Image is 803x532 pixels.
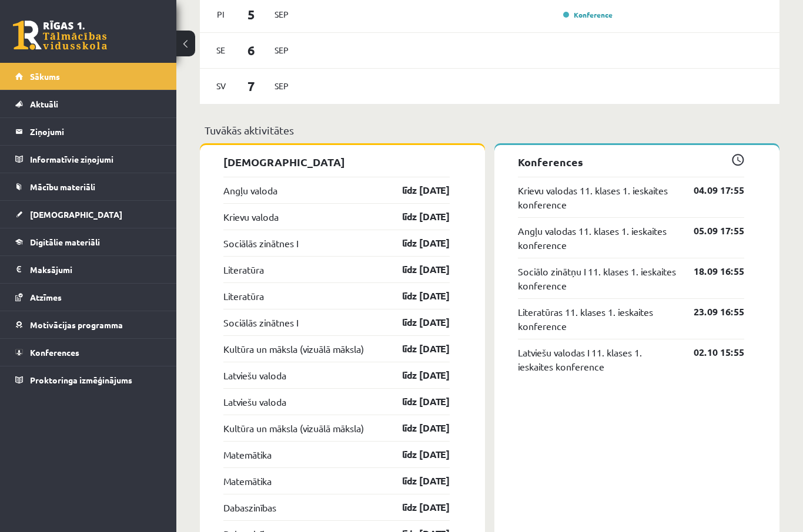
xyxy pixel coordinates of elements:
[15,339,162,366] a: Konferences
[223,236,298,250] a: Sociālās zinātnes I
[382,183,450,197] a: līdz [DATE]
[15,228,162,255] a: Digitālie materiāli
[30,181,95,192] span: Mācību materiāli
[30,146,162,173] legend: Informatīvie ziņojumi
[563,10,613,19] a: Konference
[518,305,676,333] a: Literatūras 11. klases 1. ieskaites konference
[382,368,450,382] a: līdz [DATE]
[223,421,364,435] a: Kultūra un māksla (vizuālā māksla)
[223,447,272,462] a: Matemātika
[269,5,294,23] span: Sep
[269,41,294,59] span: Sep
[30,347,79,358] span: Konferences
[382,342,450,356] a: līdz [DATE]
[15,118,162,145] a: Ziņojumi
[676,264,744,278] a: 18.09 16:55
[15,201,162,228] a: [DEMOGRAPHIC_DATA]
[269,77,294,95] span: Sep
[223,183,277,197] a: Angļu valoda
[233,76,270,96] span: 7
[205,122,775,138] p: Tuvākās aktivitātes
[382,447,450,462] a: līdz [DATE]
[209,77,233,95] span: Sv
[382,262,450,277] a: līdz [DATE]
[30,209,122,220] span: [DEMOGRAPHIC_DATA]
[382,289,450,303] a: līdz [DATE]
[382,210,450,224] a: līdz [DATE]
[233,41,270,60] span: 6
[30,237,100,247] span: Digitālie materiāli
[223,395,286,409] a: Latviešu valoda
[15,146,162,173] a: Informatīvie ziņojumi
[30,71,60,82] span: Sākums
[15,90,162,117] a: Aktuāli
[223,262,264,277] a: Literatūra
[223,210,279,224] a: Krievu valoda
[223,500,276,514] a: Dabaszinības
[223,474,272,488] a: Matemātika
[382,474,450,488] a: līdz [DATE]
[15,256,162,283] a: Maksājumi
[13,21,107,50] a: Rīgas 1. Tālmācības vidusskola
[518,224,676,252] a: Angļu valodas 11. klases 1. ieskaites konference
[223,289,264,303] a: Literatūra
[30,319,123,330] span: Motivācijas programma
[30,99,58,109] span: Aktuāli
[223,368,286,382] a: Latviešu valoda
[518,183,676,211] a: Krievu valodas 11. klases 1. ieskaites konference
[30,292,62,302] span: Atzīmes
[15,311,162,338] a: Motivācijas programma
[382,421,450,435] a: līdz [DATE]
[518,345,676,373] a: Latviešu valodas I 11. klases 1. ieskaites konference
[382,500,450,514] a: līdz [DATE]
[30,118,162,145] legend: Ziņojumi
[233,5,270,24] span: 5
[30,256,162,283] legend: Maksājumi
[676,305,744,319] a: 23.09 16:55
[676,183,744,197] a: 04.09 17:55
[209,5,233,23] span: Pi
[15,284,162,311] a: Atzīmes
[382,395,450,409] a: līdz [DATE]
[209,41,233,59] span: Se
[223,315,298,329] a: Sociālās zinātnes I
[382,315,450,329] a: līdz [DATE]
[676,345,744,359] a: 02.10 15:55
[676,224,744,238] a: 05.09 17:55
[223,154,450,170] p: [DEMOGRAPHIC_DATA]
[15,63,162,90] a: Sākums
[223,342,364,356] a: Kultūra un māksla (vizuālā māksla)
[382,236,450,250] a: līdz [DATE]
[518,154,744,170] p: Konferences
[30,375,132,385] span: Proktoringa izmēģinājums
[518,264,676,292] a: Sociālo zinātņu I 11. klases 1. ieskaites konference
[15,366,162,393] a: Proktoringa izmēģinājums
[15,173,162,200] a: Mācību materiāli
